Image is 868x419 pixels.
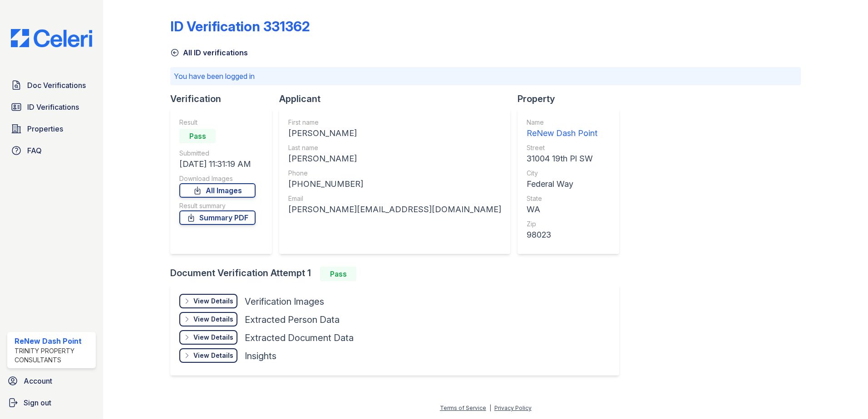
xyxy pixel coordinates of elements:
span: FAQ [27,145,42,156]
div: Extracted Document Data [245,331,354,344]
p: You have been logged in [174,71,797,82]
a: Terms of Service [440,404,486,411]
a: FAQ [7,141,96,160]
div: ReNew Dash Point [15,336,92,346]
a: Name ReNew Dash Point [527,118,597,140]
div: Property [518,93,626,105]
div: Last name [288,143,501,152]
div: Pass [320,267,356,281]
a: All ID verifications [170,47,248,58]
span: ID Verifications [27,102,79,112]
div: Download Images [179,174,256,183]
div: Result [179,118,256,127]
div: Name [527,118,597,127]
div: WA [527,203,597,216]
a: Properties [7,120,96,138]
div: City [527,169,597,178]
div: ReNew Dash Point [527,127,597,140]
div: ID Verification 331362 [170,18,310,34]
div: [PHONE_NUMBER] [288,178,501,190]
div: View Details [193,297,233,306]
div: View Details [193,315,233,324]
div: Email [288,194,501,203]
span: Account [24,375,52,386]
div: Applicant [279,93,518,105]
a: Sign out [4,394,99,412]
div: Insights [245,350,276,362]
div: First name [288,118,501,127]
div: Result summary [179,201,256,210]
div: [PERSON_NAME][EMAIL_ADDRESS][DOMAIN_NAME] [288,203,501,216]
a: All Images [179,183,256,198]
a: Privacy Policy [494,404,532,411]
div: 31004 19th Pl SW [527,152,597,165]
div: Submitted [179,149,256,158]
div: [PERSON_NAME] [288,152,501,165]
div: Phone [288,169,501,178]
div: Verification Images [245,295,324,308]
a: Doc Verifications [7,76,96,94]
div: Verification [170,93,279,105]
span: Doc Verifications [27,80,86,91]
div: [PERSON_NAME] [288,127,501,140]
div: Zip [527,219,597,229]
div: [DATE] 11:31:19 AM [179,158,256,171]
div: Document Verification Attempt 1 [170,267,626,281]
div: View Details [193,351,233,360]
a: ID Verifications [7,98,96,116]
div: State [527,194,597,203]
div: Trinity Property Consultants [15,346,92,365]
div: Federal Way [527,178,597,190]
span: Properties [27,123,63,134]
div: Pass [179,129,216,143]
a: Account [4,372,99,390]
div: Street [527,143,597,152]
div: Extracted Person Data [245,313,340,326]
a: Summary PDF [179,210,256,225]
img: CE_Logo_Blue-a8612792a0a2168367f1c8372b55b34899dd931a85d93a1a3d3e32e68fde9ad4.png [4,29,99,47]
div: View Details [193,333,233,342]
span: Sign out [24,397,51,408]
div: | [489,404,491,411]
div: 98023 [527,229,597,241]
